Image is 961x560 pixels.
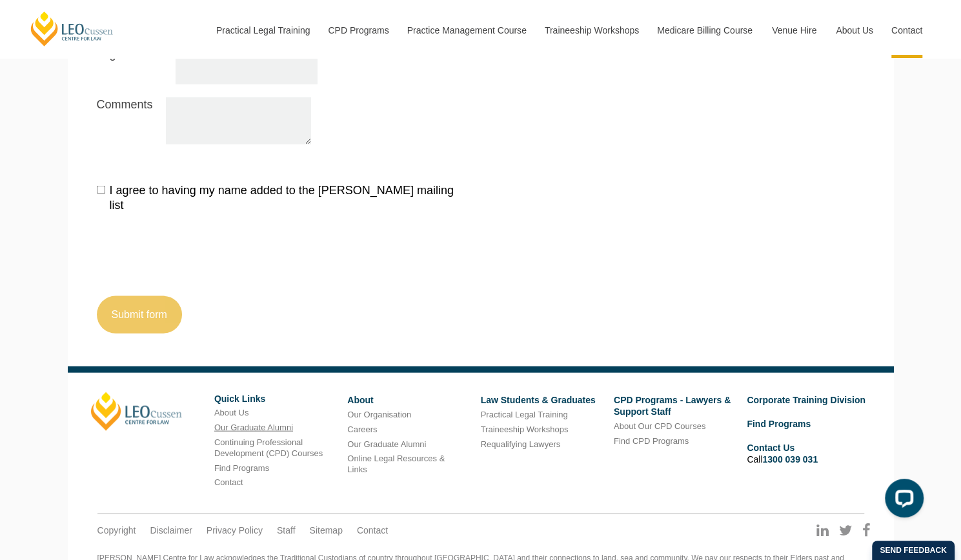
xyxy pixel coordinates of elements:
[97,525,136,536] a: Copyright
[97,97,153,141] label: Comments
[480,410,567,419] a: Practical Legal Training
[826,3,882,58] a: About Us
[875,474,929,528] iframe: LiveChat chat widget
[214,423,293,432] a: Our Graduate Alumni
[747,419,811,429] a: Find Programs
[97,47,163,81] label: Organisation
[214,437,323,458] a: Continuing Professional Development (CPD) Courses
[747,440,870,467] li: Call
[318,3,397,58] a: CPD Programs
[480,439,560,449] a: Requalifying Lawyers
[480,425,568,434] a: Traineeship Workshops
[207,3,319,58] a: Practical Legal Training
[614,421,705,431] a: About Our CPD Courses
[207,525,263,536] a: Privacy Policy
[97,183,471,214] label: I agree to having my name added to the [PERSON_NAME] mailing list
[357,525,388,536] a: Contact
[277,525,296,536] a: Staff
[309,525,342,536] a: Sitemap
[347,439,426,449] a: Our Graduate Alumni
[97,186,105,194] input: I agree to having my name added to the [PERSON_NAME] mailing list
[347,454,445,474] a: Online Legal Resources & Links
[97,233,293,283] iframe: reCAPTCHA
[762,454,818,465] a: 1300 039 031
[614,436,689,446] a: Find CPD Programs
[91,392,182,431] a: [PERSON_NAME]
[150,525,192,536] a: Disclaimer
[762,3,826,58] a: Venue Hire
[647,3,762,58] a: Medicare Billing Course
[535,3,647,58] a: Traineeship Workshops
[214,394,338,404] h6: Quick Links
[882,3,932,58] a: Contact
[747,395,865,405] a: Corporate Training Division
[214,463,269,473] a: Find Programs
[29,10,115,47] a: [PERSON_NAME] Centre for Law
[398,3,535,58] a: Practice Management Course
[480,395,595,405] a: Law Students & Graduates
[97,296,182,334] button: Submit form
[347,410,411,419] a: Our Organisation
[347,395,373,405] a: About
[747,443,794,453] a: Contact Us
[614,395,731,417] a: CPD Programs - Lawyers & Support Staff
[347,425,377,434] a: Careers
[214,408,248,417] a: About Us
[214,477,243,487] a: Contact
